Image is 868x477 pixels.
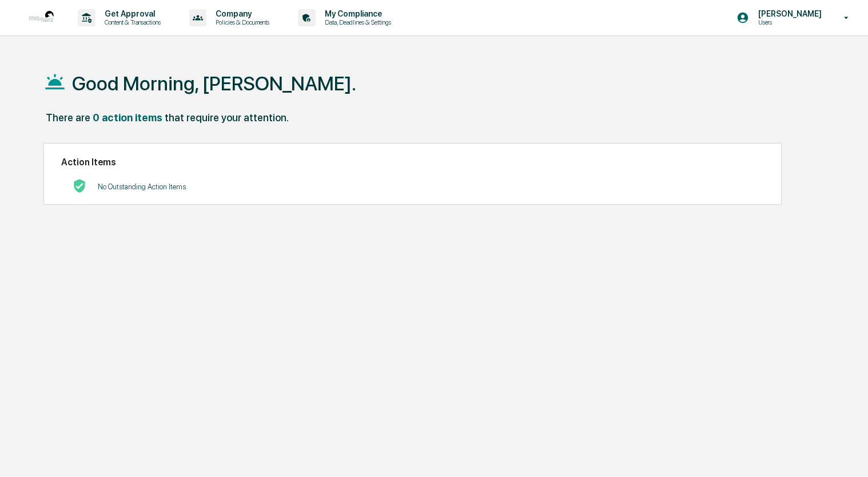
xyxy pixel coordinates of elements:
p: Data, Deadlines & Settings [316,18,397,26]
div: 0 action items [93,112,162,124]
p: Get Approval [95,9,166,18]
p: [PERSON_NAME] [749,9,827,18]
h1: Good Morning, [PERSON_NAME]. [72,72,356,95]
p: Content & Transactions [95,18,166,26]
img: No Actions logo [73,179,86,193]
div: There are [46,112,90,124]
h2: Action Items [61,157,765,168]
p: Policies & Documents [206,18,275,26]
div: that require your attention. [165,112,289,124]
img: logo [27,4,55,31]
p: My Compliance [316,9,397,18]
p: Company [206,9,275,18]
p: No Outstanding Action Items [98,182,186,191]
p: Users [749,18,827,26]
